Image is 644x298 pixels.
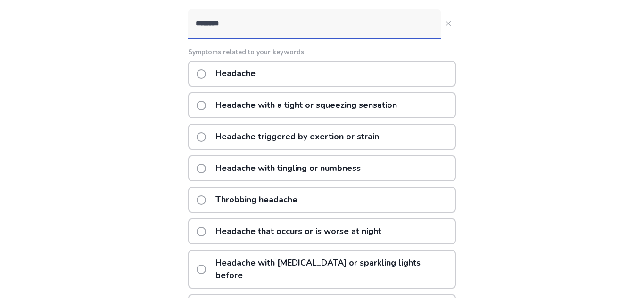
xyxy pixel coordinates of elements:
[210,156,366,180] p: Headache with tingling or numbness
[210,62,261,86] p: Headache
[210,219,387,243] p: Headache that occurs or is worse at night
[188,47,456,57] p: Symptoms related to your keywords:
[188,9,441,38] input: Close
[210,125,385,149] p: Headache triggered by exertion or strain
[441,16,456,31] button: Close
[210,251,455,288] p: Headache with [MEDICAL_DATA] or sparkling lights before
[210,93,403,117] p: Headache with a tight or squeezing sensation
[210,188,303,212] p: Throbbing headache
